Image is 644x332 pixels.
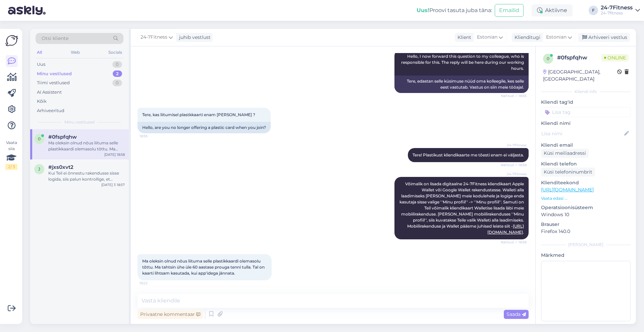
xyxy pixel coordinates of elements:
[547,56,549,61] span: 0
[541,187,594,193] a: [URL][DOMAIN_NAME]
[589,6,598,15] div: F
[557,54,601,62] div: # 0fspfqhw
[142,258,266,276] span: Ma oleksin olnud nõus liituma selle plastikkaardi olemasolu tõttu. Ma tahtsin ühe üle 60 aastase ...
[37,89,62,96] div: AI Assistent
[401,54,525,71] span: Hello, I now forward this question to my colleague, who is responsible for this. The reply will b...
[541,211,631,218] p: Windows 10
[541,149,589,158] div: Küsi meiliaadressi
[541,179,631,186] p: Klienditeekond
[140,134,165,139] span: 18:55
[541,99,631,106] p: Kliendi tag'id
[176,34,211,41] div: juhib vestlust
[64,119,95,125] span: Minu vestlused
[541,120,631,127] p: Kliendi nimi
[541,168,595,177] div: Küsi telefoninumbrit
[42,35,68,42] span: Otsi kliente
[138,122,271,133] div: Hello, are you no longer offering a plastic card when you join?
[601,5,640,16] a: 24-7Fitness24-7fitness
[501,93,527,98] span: Nähtud ✓ 18:55
[501,240,527,245] span: Nähtud ✓ 18:58
[48,170,125,182] div: Kui Teil ei õnnestu rakendusse sisse logida, siis palun kontrollige, et telefonis oleks VPN välja...
[394,76,529,93] div: Tere, edastan selle küsimuse nüüd oma kolleegile, kes selle eest vastutab. Vastus on siin meie tö...
[506,311,526,317] span: Saada
[38,136,41,141] span: 0
[455,34,471,41] div: Klient
[112,61,122,68] div: 0
[578,33,630,42] div: Arhiveeri vestlus
[112,80,122,86] div: 0
[501,162,527,168] span: Nähtud ✓ 18:58
[601,5,633,10] div: 24-7Fitness
[69,48,81,57] div: Web
[541,130,623,137] input: Lisa nimi
[413,152,524,157] span: Tere! Plastikust kliendikaarte me tõesti enam ei väljasta.
[541,142,631,149] p: Kliendi email
[399,181,525,235] span: Võimalik on lisada digitaalne 24-7Fitness kliendikaart Apple Wallet või Google Wallet rakendustes...
[541,204,631,211] p: Operatsioonisüsteem
[541,195,631,201] p: Vaata edasi ...
[37,80,70,86] div: Tiimi vestlused
[546,34,567,41] span: Estonian
[141,34,167,41] span: 24-7Fitness
[541,252,631,259] p: Märkmed
[48,134,77,140] span: #0fspfqhw
[37,107,64,114] div: Arhiveeritud
[48,164,73,170] span: #jxs0xvt2
[138,310,203,319] div: Privaatne kommentaar
[37,98,47,105] div: Kõik
[417,7,429,13] b: Uus!
[101,182,125,187] div: [DATE] 3 18:57
[142,112,255,117] span: Tere, kas liitumisel plastkkaarti enam [PERSON_NAME] ?
[140,281,165,286] span: 19:22
[107,48,123,57] div: Socials
[37,61,45,68] div: Uus
[104,152,125,157] div: [DATE] 18:58
[36,48,43,57] div: All
[543,68,617,83] div: [GEOGRAPHIC_DATA], [GEOGRAPHIC_DATA]
[541,228,631,235] p: Firefox 140.0
[477,34,497,41] span: Estonian
[541,242,631,248] div: [PERSON_NAME]
[417,6,492,14] div: Proovi tasuta juba täna:
[541,89,631,95] div: Kliendi info
[5,34,18,47] img: Askly Logo
[495,4,524,17] button: Emailid
[48,140,125,152] div: Ma oleksin olnud nõus liituma selle plastikkaardi olemasolu tõttu. Ma tahtsin ühe üle 60 aastase ...
[113,70,122,77] div: 2
[541,107,631,117] input: Lisa tag
[541,221,631,228] p: Brauser
[37,70,72,77] div: Minu vestlused
[38,167,40,172] span: j
[532,4,573,16] div: Aktiivne
[601,54,629,61] span: Online
[512,34,540,41] div: Klienditugi
[5,164,17,170] div: 2 / 3
[501,143,527,148] span: 24-7Fitness
[5,140,17,170] div: Vaata siia
[601,10,633,16] div: 24-7fitness
[501,172,527,177] span: 24-7Fitness
[541,160,631,168] p: Kliendi telefon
